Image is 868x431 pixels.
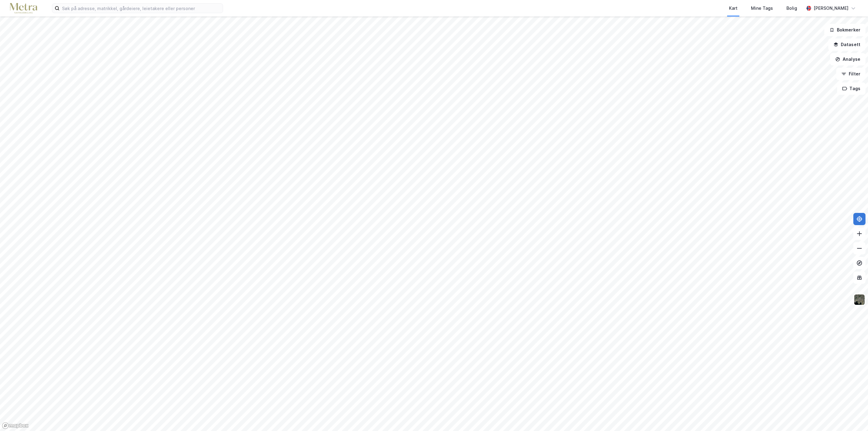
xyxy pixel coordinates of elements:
[836,68,866,80] button: Filter
[828,38,866,51] button: Datasett
[60,4,223,13] input: Søk på adresse, matrikkel, gårdeiere, leietakere eller personer
[786,5,797,12] div: Bolig
[824,24,866,36] button: Bokmerker
[837,82,866,95] button: Tags
[10,3,37,14] img: metra-logo.256734c3b2bbffee19d4.png
[854,294,865,305] img: 9k=
[837,402,868,431] iframe: Chat Widget
[830,53,866,65] button: Analyse
[2,422,29,429] a: Mapbox homepage
[837,402,868,431] div: Kontrollprogram for chat
[751,5,773,12] div: Mine Tags
[729,5,738,12] div: Kart
[814,5,848,12] div: [PERSON_NAME]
